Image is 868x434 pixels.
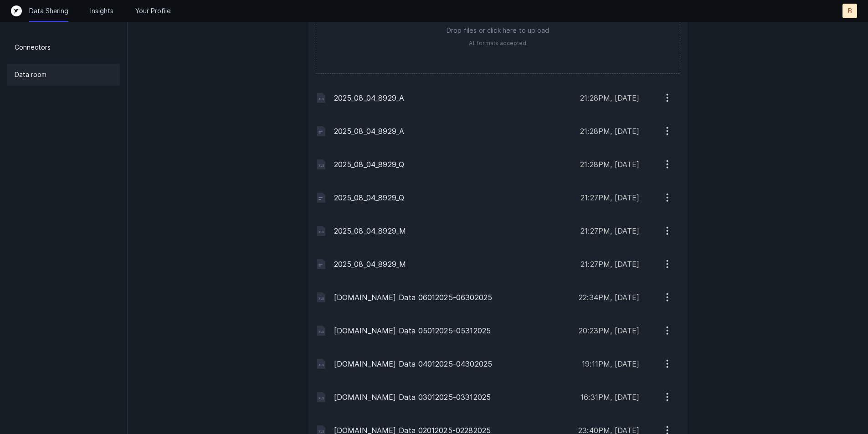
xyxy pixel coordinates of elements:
[7,36,120,58] a: Connectors
[316,92,327,103] img: 296775163815d3260c449a3c76d78306.svg
[582,358,639,369] p: 19:11PM, [DATE]
[7,64,120,86] a: Data room
[579,292,639,303] p: 22:34PM, [DATE]
[334,159,573,170] p: 2025_08_04_8929_Q
[29,6,68,15] a: Data Sharing
[316,325,327,336] img: 296775163815d3260c449a3c76d78306.svg
[15,69,46,80] p: Data room
[580,159,639,170] p: 21:28PM, [DATE]
[316,292,327,303] img: 296775163815d3260c449a3c76d78306.svg
[580,192,639,203] p: 21:27PM, [DATE]
[334,392,574,403] p: [DOMAIN_NAME] Data 03012025-03312025
[135,6,171,15] a: Your Profile
[316,159,327,170] img: 296775163815d3260c449a3c76d78306.svg
[90,6,113,15] a: Insights
[334,126,573,137] p: 2025_08_04_8929_A
[580,259,639,270] p: 21:27PM, [DATE]
[316,259,327,270] img: c824d0ef40f8c5df72e2c3efa9d5d0aa.svg
[334,358,575,369] p: [DOMAIN_NAME] Data 04012025-04302025
[580,92,639,103] p: 21:28PM, [DATE]
[334,92,573,103] p: 2025_08_04_8929_A
[848,6,852,15] p: B
[334,325,572,336] p: [DOMAIN_NAME] Data 05012025-05312025
[334,192,574,203] p: 2025_08_04_8929_Q
[316,192,327,203] img: c824d0ef40f8c5df72e2c3efa9d5d0aa.svg
[334,225,574,236] p: 2025_08_04_8929_M
[316,126,327,137] img: c824d0ef40f8c5df72e2c3efa9d5d0aa.svg
[579,325,639,336] p: 20:23PM, [DATE]
[316,225,327,236] img: 296775163815d3260c449a3c76d78306.svg
[316,392,327,403] img: 296775163815d3260c449a3c76d78306.svg
[316,358,327,369] img: 296775163815d3260c449a3c76d78306.svg
[580,392,639,403] p: 16:31PM, [DATE]
[15,42,51,53] p: Connectors
[580,126,639,137] p: 21:28PM, [DATE]
[580,225,639,236] p: 21:27PM, [DATE]
[334,259,574,270] p: 2025_08_04_8929_M
[842,4,857,18] button: B
[334,292,572,303] p: [DOMAIN_NAME] Data 06012025-06302025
